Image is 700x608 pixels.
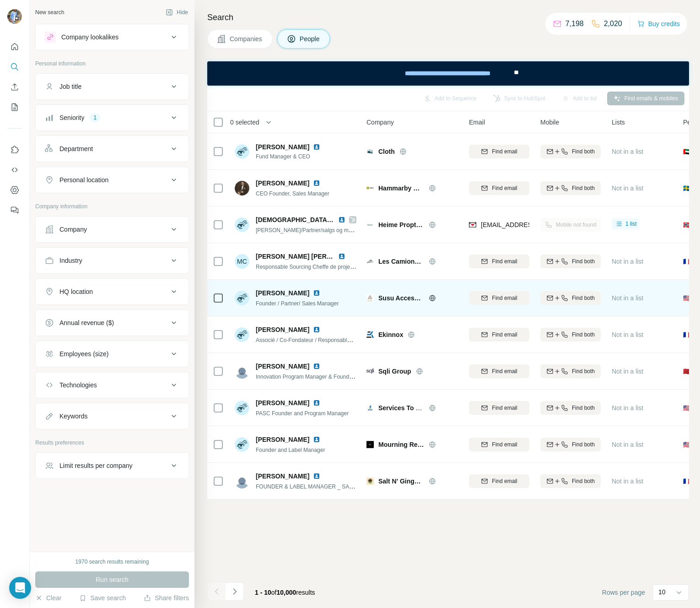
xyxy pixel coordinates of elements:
button: Find email [469,474,529,488]
button: Find both [540,364,601,378]
span: Cloth [378,147,395,156]
p: 10 [658,587,666,597]
button: Save search [79,593,126,603]
span: [PERSON_NAME] [PERSON_NAME] [256,253,365,260]
span: Hammarby Handboll [378,184,424,193]
img: Avatar [235,291,249,305]
span: 10,000 [277,589,296,596]
button: Search [7,59,22,75]
img: Logo of Salt N' Ginger Music [366,478,374,485]
span: results [255,589,315,596]
span: Les Camionneuses [378,257,424,266]
span: Find both [572,367,595,375]
div: Job title [59,82,81,91]
p: Personal information [35,60,189,68]
img: Avatar [235,437,249,452]
button: Quick start [7,38,22,55]
button: Hide [159,5,194,19]
span: FOUNDER & LABEL MANAGER _ SALT N' GINGER MUSIC [256,483,404,490]
button: Dashboard [7,182,22,198]
span: [PERSON_NAME] [256,288,309,298]
span: Find both [572,331,595,339]
div: Personal location [59,175,108,185]
button: Find both [540,181,601,195]
div: Limit results per company [59,461,133,470]
button: Department [36,138,188,160]
img: Avatar [235,181,249,195]
img: Avatar [235,144,249,159]
div: Open Intercom Messenger [9,577,31,599]
span: Fund Manager & CEO [256,152,331,161]
button: Find email [469,181,529,195]
span: [PERSON_NAME] [256,472,309,481]
button: HQ location [36,281,188,303]
span: Company [366,118,394,127]
img: LinkedIn logo [313,472,320,480]
img: Logo of Ekinnox [366,331,374,338]
button: Find email [469,291,529,305]
span: Ekinnox [378,330,403,339]
span: Not in a list [612,331,643,338]
span: Not in a list [612,368,643,375]
span: 🇫🇷 [683,477,691,486]
button: Find both [540,145,601,158]
button: Share filters [144,593,189,603]
span: Not in a list [612,441,643,448]
img: LinkedIn logo [338,216,345,223]
span: Responsable Sourcing Cheffe de projet événementiel - Associée fondatrice [256,263,438,270]
span: Find both [572,257,595,266]
span: PASC Founder and Program Manager [256,410,349,417]
div: Employees (size) [59,349,108,358]
span: Find email [492,367,517,375]
img: LinkedIn logo [313,399,320,407]
span: [EMAIL_ADDRESS][DOMAIN_NAME] [481,221,589,228]
button: Find email [469,364,529,378]
iframe: Banner [207,61,689,86]
span: 🇦🇪 [683,147,691,156]
button: Find email [469,328,529,342]
img: Avatar [235,401,249,415]
span: [PERSON_NAME] [256,398,309,407]
span: Find both [572,184,595,192]
button: Company lookalikes [36,26,188,48]
button: Seniority1 [36,107,188,129]
button: Find email [469,401,529,415]
img: LinkedIn logo [313,143,320,151]
button: Clear [35,593,61,603]
p: Results preferences [35,439,189,447]
p: 7,198 [565,18,584,29]
span: 🇲🇦 [683,367,691,376]
span: Heime Proptech [378,220,424,229]
span: Find both [572,477,595,485]
span: Founder and Label Manager [256,447,325,453]
span: 🇸🇪 [683,184,691,193]
span: Companies [230,34,263,43]
img: Avatar [235,364,249,379]
button: Buy credits [637,17,680,30]
button: Company [36,218,188,240]
span: Not in a list [612,185,643,192]
span: [PERSON_NAME] [256,435,309,444]
span: Find both [572,440,595,449]
button: Annual revenue ($) [36,312,188,334]
span: Rows per page [602,588,645,597]
button: Find email [469,255,529,268]
img: Avatar [7,9,22,24]
button: Find both [540,438,601,451]
span: 🇫🇷 [683,330,691,339]
span: [PERSON_NAME] [256,142,309,152]
button: Feedback [7,202,22,218]
span: Not in a list [612,294,643,302]
p: 2,020 [604,18,622,29]
img: Avatar [235,217,249,232]
button: Use Surfe on LinkedIn [7,141,22,158]
span: Find email [492,184,517,192]
div: New search [35,8,64,16]
button: Personal location [36,169,188,191]
button: Find email [469,145,529,158]
span: Find email [492,331,517,339]
button: Find both [540,255,601,268]
button: Find email [469,438,529,451]
div: Technologies [59,380,97,390]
